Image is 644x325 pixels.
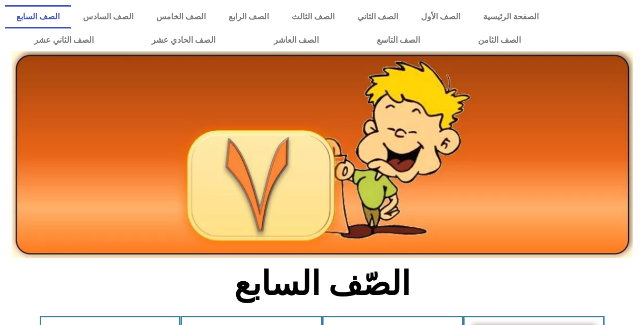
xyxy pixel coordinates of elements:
[5,5,71,28] a: الصف السابع
[449,28,550,52] a: الصف الثامن
[346,5,409,28] a: الصف الثاني
[145,5,217,28] a: الصف الخامس
[217,5,280,28] a: الصف الرابع
[5,28,123,52] a: الصف الثاني عشر
[245,28,348,52] a: الصف العاشر
[280,5,346,28] a: الصف الثالث
[348,28,449,52] a: الصف التاسع
[71,5,145,28] a: الصف السادس
[154,264,490,304] h2: الصّف السابع
[123,28,244,52] a: الصف الحادي عشر
[471,5,550,28] a: الصفحة الرئيسية
[409,5,471,28] a: الصف الأول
